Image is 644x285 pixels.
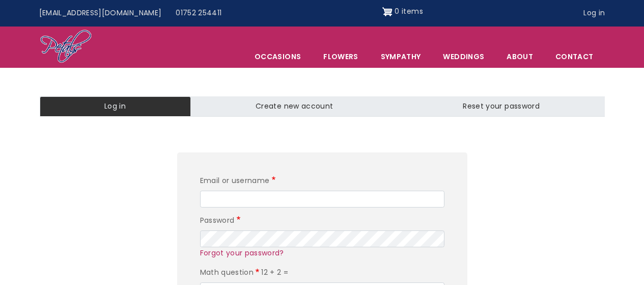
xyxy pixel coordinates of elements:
[191,96,398,117] a: Create new account
[244,46,312,67] span: Occasions
[40,29,92,65] img: Home
[370,46,432,67] a: Sympathy
[200,215,242,227] label: Password
[169,4,229,23] a: 01752 254411
[576,4,612,23] a: Log in
[313,46,369,67] a: Flowers
[545,46,604,67] a: Contact
[200,248,284,258] a: Forgot your password?
[200,267,262,279] label: Math question
[398,96,605,117] a: Reset your password
[395,6,423,16] span: 0 items
[382,4,393,20] img: Shopping cart
[200,175,277,187] label: Email or username
[432,46,495,67] span: Weddings
[32,4,169,23] a: [EMAIL_ADDRESS][DOMAIN_NAME]
[496,46,544,67] a: About
[382,4,423,20] a: Shopping cart 0 items
[32,96,612,117] nav: Tabs
[40,96,191,117] a: Log in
